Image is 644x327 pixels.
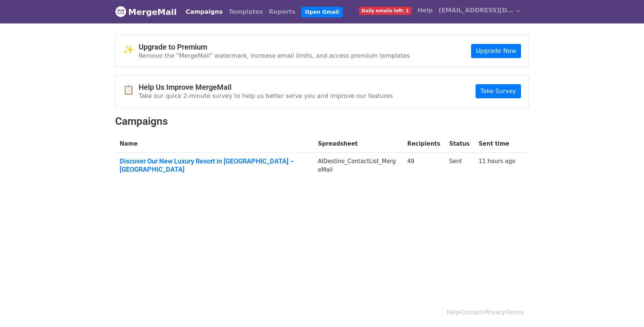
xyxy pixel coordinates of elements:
a: Open Gmail [301,7,342,18]
a: Reports [266,4,299,19]
a: Daily emails left: 1 [356,3,414,18]
td: Sent [445,153,474,181]
a: MergeMail [115,4,177,20]
span: [EMAIL_ADDRESS][DOMAIN_NAME] [439,6,513,15]
a: Contact [461,309,483,316]
h2: Campaigns [115,115,529,128]
a: Discover Our New Luxury Resort in [GEOGRAPHIC_DATA] – [GEOGRAPHIC_DATA] [120,157,309,173]
span: ✨ [123,44,139,55]
a: [EMAIL_ADDRESS][DOMAIN_NAME] [436,3,523,20]
td: 49 [403,153,445,181]
a: Campaigns [183,4,225,19]
a: Help [414,3,436,18]
th: Spreadsheet [313,135,403,153]
th: Status [445,135,474,153]
a: Upgrade Now [471,44,521,58]
span: Daily emails left: 1 [359,7,411,15]
th: Sent time [474,135,520,153]
a: 11 hours ago [479,158,515,165]
span: 📋 [123,85,139,95]
a: Templates [225,4,266,19]
th: Name [115,135,313,153]
td: AlDestino_ContactList_MergeMail [313,153,403,181]
h4: Upgrade to Premium [139,42,410,51]
a: Privacy [485,309,505,316]
p: Remove the "MergeMail" watermark, increase email limits, and access premium templates [139,52,410,60]
img: MergeMail logo [115,6,126,17]
a: Terms [507,309,523,316]
a: Help [447,309,460,316]
p: Take our quick 2-minute survey to help us better serve you and improve our features [139,92,393,100]
h4: Help Us Improve MergeMail [139,83,393,92]
th: Recipients [403,135,445,153]
a: Take Survey [476,84,521,98]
